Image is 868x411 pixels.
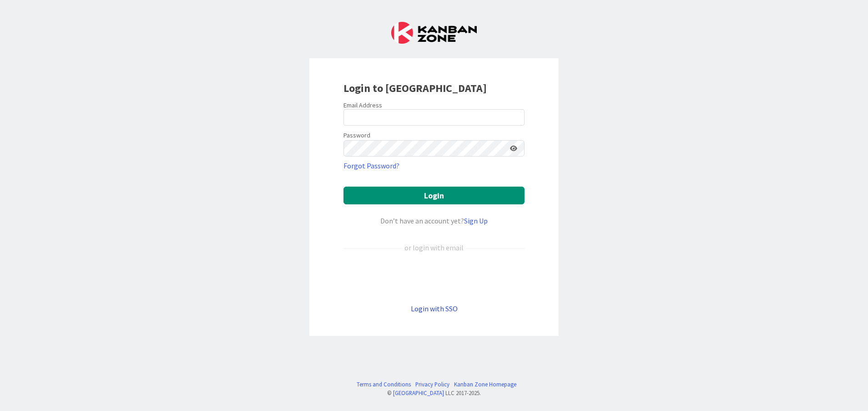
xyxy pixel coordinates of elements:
[415,380,449,389] a: Privacy Policy
[411,304,458,313] a: Login with SSO
[391,22,477,44] img: Kanban Zone
[352,389,516,397] div: © LLC 2017- 2025 .
[464,216,488,225] a: Sign Up
[402,242,466,253] div: or login with email
[343,101,382,109] label: Email Address
[343,81,487,95] b: Login to [GEOGRAPHIC_DATA]
[393,389,444,396] a: [GEOGRAPHIC_DATA]
[343,187,525,204] button: Login
[339,268,529,288] iframe: Sign in with Google Button
[343,215,525,226] div: Don’t have an account yet?
[357,380,411,389] a: Terms and Conditions
[343,131,370,140] label: Password
[454,380,516,389] a: Kanban Zone Homepage
[343,160,399,171] a: Forgot Password?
